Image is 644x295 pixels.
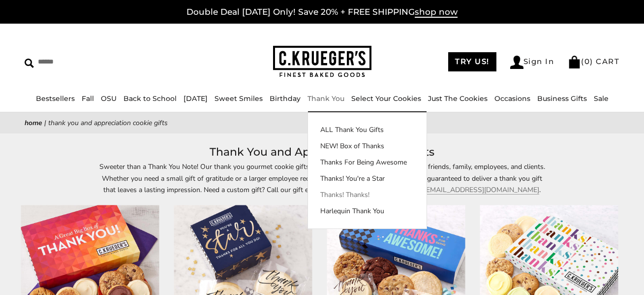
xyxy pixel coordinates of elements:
a: Double Deal [DATE] Only! Save 20% + FREE SHIPPINGshop now [186,7,458,18]
a: Harlequin Thank You [308,206,427,216]
p: Sweeter than a Thank You Note! Our thank you gourmet cookie gifts uniquely express your appreciat... [96,161,549,195]
a: OSU [101,94,117,103]
span: | [44,118,46,128]
span: Thank You and Appreciation Cookie Gifts [48,118,168,128]
a: Select Your Cookies [351,94,421,103]
span: shop now [415,7,458,18]
span: 0 [584,57,590,66]
img: Search [25,59,34,68]
a: ALL Thank You Gifts [308,125,427,135]
a: (0) CART [568,57,619,66]
a: Just The Cookies [428,94,488,103]
a: Occasions [494,94,530,103]
a: Thank You [307,94,344,103]
a: NEW! Box of Thanks [308,141,427,151]
a: Sweet Smiles [215,94,263,103]
img: Bag [568,56,581,68]
a: Birthday [270,94,301,103]
a: Bestsellers [36,94,75,103]
a: Thanks! Thanks! [308,190,427,200]
input: Search [25,54,162,69]
img: C.KRUEGER'S [273,46,371,78]
a: Home [25,118,42,128]
a: Sale [594,94,609,103]
nav: breadcrumbs [25,117,619,129]
iframe: Sign Up via Text for Offers [8,258,102,287]
a: Thanks! You're a Star [308,173,427,184]
a: Back to School [123,94,177,103]
a: [EMAIL_ADDRESS][DOMAIN_NAME] [424,185,539,195]
a: Business Gifts [537,94,587,103]
a: Sign In [510,56,554,69]
h1: Thank You and Appreciation Cookie Gifts [39,143,605,161]
a: Fall [82,94,94,103]
img: Account [510,56,523,69]
a: TRY US! [448,52,496,71]
a: [DATE] [184,94,208,103]
a: Thanks For Being Awesome [308,157,427,167]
